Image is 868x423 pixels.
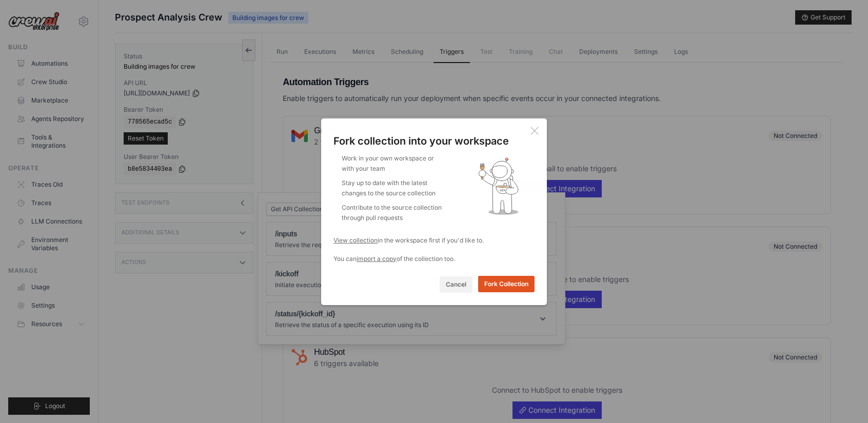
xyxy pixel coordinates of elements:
[342,203,444,223] li: Contribute to the source collection through pull requests
[478,280,535,288] a: Fork Collection
[333,235,535,246] div: in the workspace first if you'd like to.
[440,276,472,293] button: Cancel
[342,178,444,198] li: Stay up to date with the latest changes to the source collection
[342,153,444,174] li: Work in your own workspace or with your team
[333,236,378,244] a: View collection
[357,255,397,263] span: import a copy
[478,276,535,292] button: Fork Collection
[333,254,535,264] div: You can of the collection too.
[333,135,535,147] div: Fork collection into your workspace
